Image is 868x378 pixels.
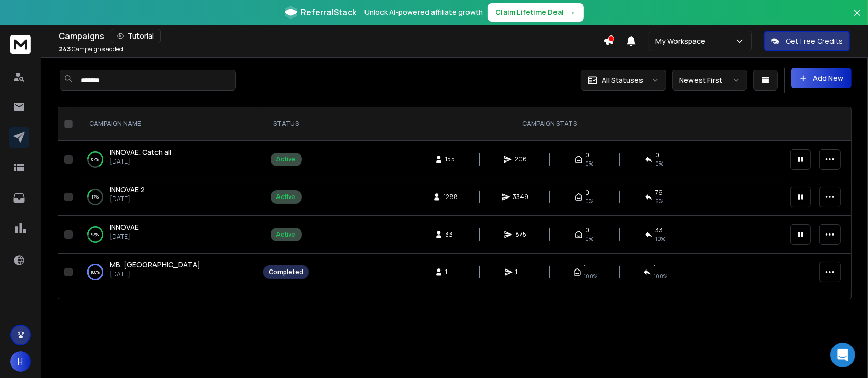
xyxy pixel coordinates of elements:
[654,272,668,280] span: 100 %
[110,147,171,157] span: INNOVAE. Catch all
[656,159,664,168] span: 0 %
[586,226,590,235] span: 0
[586,197,594,205] span: 0%
[110,147,171,157] a: INNOVAE. Catch all
[77,216,257,254] td: 93%INNOVAE[DATE]
[111,29,161,43] button: Tutorial
[110,260,200,270] a: MB. [GEOGRAPHIC_DATA]
[59,29,603,43] div: Campaigns
[10,351,31,372] button: H
[92,229,99,240] p: 93 %
[110,270,200,278] p: [DATE]
[446,268,456,276] span: 1
[655,36,709,46] p: My Workspace
[830,343,855,367] div: Open Intercom Messenger
[315,107,784,141] th: CAMPAIGN STATS
[654,264,656,272] span: 1
[656,226,663,235] span: 33
[488,3,584,22] button: Claim Lifetime Deal→
[110,260,200,269] span: MB. [GEOGRAPHIC_DATA]
[516,268,526,276] span: 1
[850,6,864,31] button: Close banner
[276,155,296,164] div: Active
[656,235,666,243] span: 10 %
[276,230,296,239] div: Active
[110,157,171,166] p: [DATE]
[77,141,257,178] td: 67%INNOVAE. Catch all[DATE]
[656,151,660,159] span: 0
[92,192,99,202] p: 17 %
[110,232,139,241] p: [DATE]
[444,193,458,201] span: 1288
[584,264,586,272] span: 1
[269,268,303,276] div: Completed
[110,185,145,194] span: INNOVAE 2
[446,155,456,164] span: 155
[59,45,123,53] p: Campaigns added
[791,68,852,88] button: Add New
[656,189,663,197] span: 76
[764,31,850,51] button: Get Free Credits
[276,193,296,201] div: Active
[586,151,590,159] span: 0
[602,75,643,85] p: All Statuses
[110,185,145,195] a: INNOVAE 2
[656,197,664,205] span: 6 %
[672,70,747,91] button: Newest First
[515,155,527,164] span: 206
[365,7,483,17] p: Unlock AI-powered affiliate growth
[584,272,598,280] span: 100 %
[568,7,576,17] span: →
[110,222,139,232] a: INNOVAE
[586,189,590,197] span: 0
[586,159,594,168] span: 0%
[446,230,456,239] span: 33
[513,193,529,201] span: 3349
[59,45,71,53] span: 243
[91,267,100,277] p: 100 %
[77,107,257,141] th: CAMPAIGN NAME
[77,254,257,291] td: 100%MB. [GEOGRAPHIC_DATA][DATE]
[301,6,357,19] span: ReferralStack
[515,230,526,239] span: 875
[586,235,594,243] span: 0%
[77,178,257,216] td: 17%INNOVAE 2[DATE]
[257,107,315,141] th: STATUS
[110,222,139,232] span: INNOVAE
[110,195,145,203] p: [DATE]
[786,36,843,46] p: Get Free Credits
[92,154,99,165] p: 67 %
